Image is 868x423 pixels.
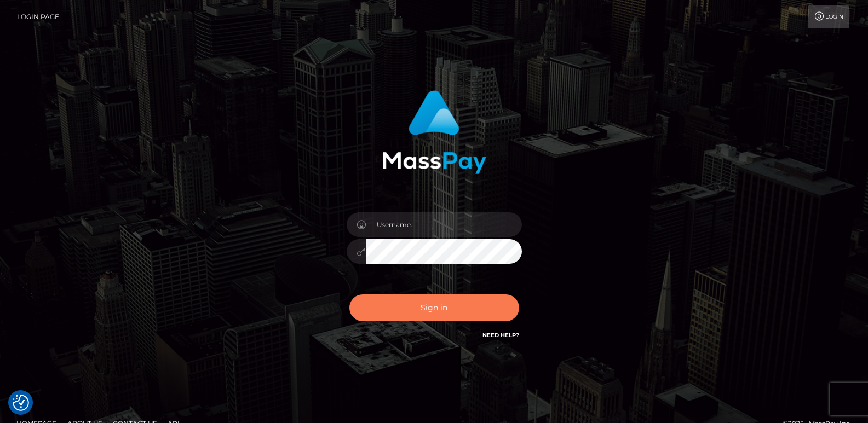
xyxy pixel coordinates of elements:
input: Username... [366,212,522,237]
a: Login [808,5,849,28]
img: Revisit consent button [13,395,29,411]
button: Consent Preferences [13,395,29,411]
a: Need Help? [482,332,519,339]
a: Login Page [17,5,59,28]
img: MassPay Login [382,90,486,174]
button: Sign in [349,294,519,321]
